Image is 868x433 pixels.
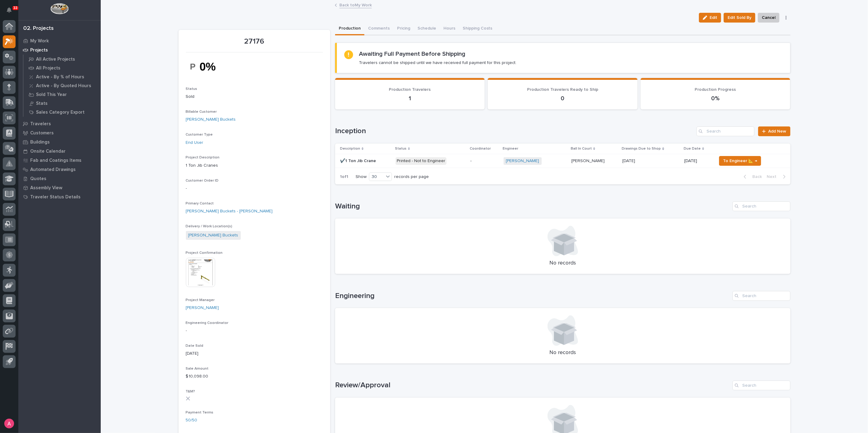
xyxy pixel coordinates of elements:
[186,411,214,414] span: Payment Terms
[622,145,661,152] p: Drawings Due to Shop
[186,208,273,215] a: [PERSON_NAME] Buckets - [PERSON_NAME]
[503,145,519,152] p: Engineer
[186,298,215,302] span: Project Manager
[186,179,219,183] span: Customer Order ID
[18,147,101,156] a: Onsite Calendar
[342,95,478,102] p: 1
[186,321,229,325] span: Engineering Coordinator
[188,232,238,239] a: [PERSON_NAME] Buckets
[440,23,459,35] button: Hours
[186,140,204,146] a: End User
[342,350,783,356] p: No records
[728,14,751,21] span: Edit Sold By
[648,95,783,102] p: 0%
[571,157,606,164] p: [PERSON_NAME]
[696,126,754,136] input: Search
[186,162,323,169] p: 1 Ton Jib Cranes
[186,87,197,91] span: Status
[335,202,730,211] h1: Waiting
[684,145,701,152] p: Due Date
[186,37,323,46] p: 27176
[767,174,780,179] span: Next
[719,156,761,166] button: To Engineer 📐 →
[3,4,16,16] button: Notifications
[762,14,776,21] span: Cancel
[571,145,592,152] p: Ball In Court
[389,87,431,92] span: Production Travelers
[30,130,54,136] p: Customers
[50,3,68,14] img: Workspace Logo
[724,13,755,23] button: Edit Sold By
[18,156,101,165] a: Fab and Coatings Items
[732,291,790,301] input: Search
[684,158,712,164] p: [DATE]
[732,381,790,390] input: Search
[186,417,197,424] a: 50/50
[186,390,195,393] span: T&M?
[36,101,48,106] p: Stats
[732,201,790,211] input: Search
[24,90,101,99] a: Sold This Year
[695,87,736,92] span: Production Progress
[18,174,101,183] a: Quotes
[414,23,440,35] button: Schedule
[356,174,367,179] p: Show
[495,95,630,102] p: 0
[36,92,67,98] p: Sold This Year
[340,157,377,164] p: ✔️1 Ton Jib Crane
[459,23,496,35] button: Shipping Costs
[749,174,762,179] span: Back
[395,145,407,152] p: Status
[18,128,101,137] a: Customers
[186,225,233,228] span: Delivery / Work Location(s)
[36,57,75,62] p: All Active Projects
[186,328,323,334] p: -
[30,121,51,127] p: Travelers
[186,344,204,348] span: Date Sold
[359,60,517,66] p: Travelers cannot be shipped until we have received full payment for this project.
[335,127,694,136] h1: Inception
[186,350,323,357] p: [DATE]
[186,185,323,192] p: -
[396,157,447,165] div: Printed - Not to Engineer
[765,174,790,179] button: Next
[186,116,236,123] a: [PERSON_NAME] Buckets
[186,110,217,114] span: Billable Customer
[335,23,364,35] button: Production
[30,185,62,191] p: Assembly View
[30,176,46,182] p: Quotes
[18,183,101,192] a: Assembly View
[30,158,81,163] p: Fab and Coatings Items
[739,174,765,179] button: Back
[699,13,721,23] button: Edit
[30,167,76,172] p: Automated Drawings
[18,36,101,45] a: My Work
[710,15,717,20] span: Edit
[24,99,101,108] a: Stats
[36,83,91,89] p: Active - By Quoted Hours
[18,45,101,55] a: Projects
[470,145,491,152] p: Coordinator
[18,165,101,174] a: Automated Drawings
[393,23,414,35] button: Pricing
[30,38,49,44] p: My Work
[335,292,730,300] h1: Engineering
[24,64,101,72] a: All Projects
[18,137,101,147] a: Buildings
[18,119,101,128] a: Travelers
[8,7,16,17] div: Notifications33
[758,13,779,23] button: Cancel
[359,50,466,58] h2: Awaiting Full Payment Before Shipping
[23,25,54,32] div: 02. Projects
[622,157,636,164] p: [DATE]
[24,81,101,90] a: Active - By Quoted Hours
[186,156,220,159] span: Project Description
[186,202,214,205] span: Primary Contact
[470,158,499,164] p: -
[30,140,50,145] p: Buildings
[24,55,101,63] a: All Active Projects
[186,56,232,77] img: KTSPhrcbNMrEzVsKxShekkDuXtSmz7fm5Ud_UOaqHVA
[186,305,219,311] a: [PERSON_NAME]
